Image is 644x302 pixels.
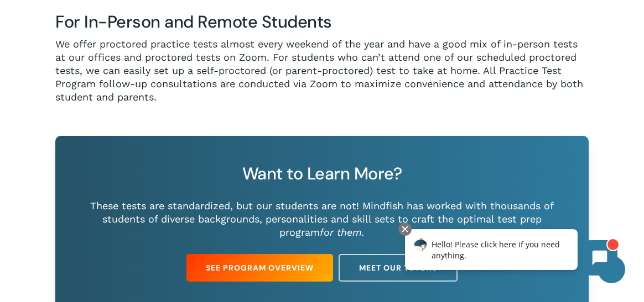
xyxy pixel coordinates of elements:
[55,11,589,33] h3: For In-Person and Remote Students
[339,254,458,282] a: Meet Our Tutors
[82,163,561,184] h3: Want to Learn More?
[206,262,314,273] span: See Program Overview
[55,38,589,104] p: We offer proctored practice tests almost every weekend of the year and have a good mix of in-pers...
[359,262,437,273] span: Meet Our Tutors
[82,199,561,239] p: These tests are standardized, but our students are not! Mindfish has worked with thousands of stu...
[186,254,333,282] a: See Program Overview
[393,220,629,287] iframe: Chatbot
[320,226,365,238] em: for them.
